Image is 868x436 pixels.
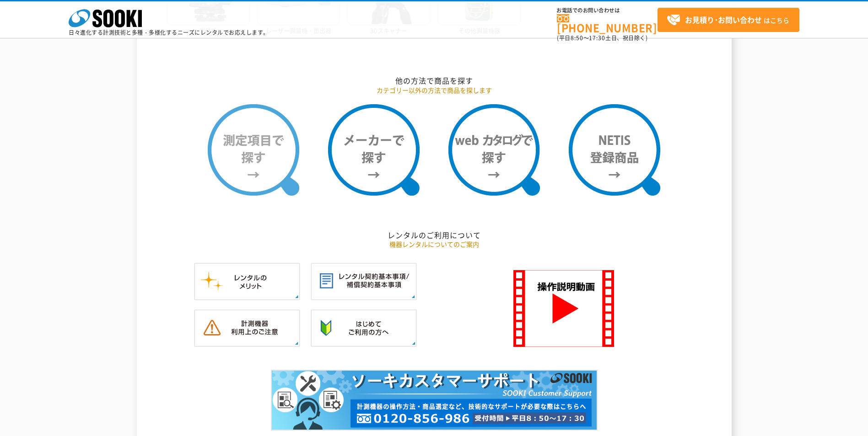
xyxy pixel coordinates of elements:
img: 計測機器ご利用上のご注意 [194,309,300,347]
a: レンタル契約基本事項／補償契約基本事項 [311,291,417,299]
img: 測定項目で探す [208,104,299,196]
img: レンタル契約基本事項／補償契約基本事項 [311,263,417,300]
img: はじめてご利用の方へ [311,309,417,347]
p: 日々進化する計測技術と多種・多様化するニーズにレンタルでお応えします。 [69,30,269,35]
img: メーカーで探す [328,104,420,196]
img: NETIS登録商品 [569,104,660,196]
p: 機器レンタルについてのご案内 [167,239,702,249]
a: レンタルのメリット [194,291,300,299]
a: [PHONE_NUMBER] [557,14,658,33]
h2: 他の方法で商品を探す [167,76,702,85]
p: カテゴリー以外の方法で商品を探します [167,85,702,95]
img: webカタログで探す [448,104,540,196]
img: カスタマーサポート [271,370,598,431]
span: 17:30 [589,34,605,42]
span: 8:50 [571,34,583,42]
a: お見積り･お問い合わせはこちら [658,8,799,32]
a: 計測機器ご利用上のご注意 [194,337,300,346]
img: レンタルのメリット [194,263,300,300]
strong: お見積り･お問い合わせ [685,14,762,25]
span: (平日 ～ 土日、祝日除く) [557,34,647,42]
span: はこちら [667,13,789,27]
span: お電話でのお問い合わせは [557,8,658,13]
a: はじめてご利用の方へ [311,337,417,346]
h2: レンタルのご利用について [167,230,702,240]
img: SOOKI 操作説明動画 [513,270,614,347]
